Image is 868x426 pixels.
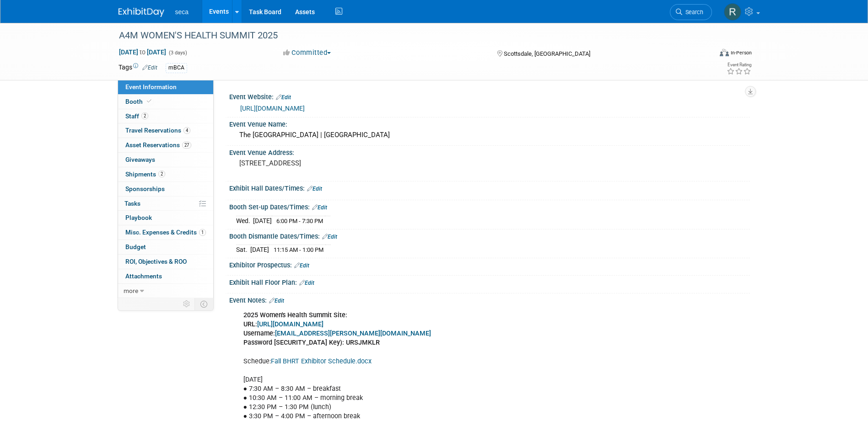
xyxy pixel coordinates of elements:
[229,117,750,129] div: Event Venue Name:
[276,94,291,101] a: Edit
[125,272,162,280] span: Attachments
[119,8,164,17] img: ExhibitDay
[118,284,213,298] a: more
[243,320,323,328] b: URL:
[280,48,334,58] button: Committed
[125,214,152,221] span: Playbook
[312,204,327,211] a: Edit
[658,48,752,61] div: Event Format
[118,138,213,152] a: Asset Reservations27
[124,200,140,207] span: Tasks
[147,99,151,104] i: Booth reservation complete
[504,50,590,57] span: Scottsdale, [GEOGRAPHIC_DATA]
[276,218,323,224] span: 6:00 PM - 7:30 PM
[141,112,148,119] span: 2
[183,127,190,134] span: 4
[142,64,157,71] a: Edit
[307,186,322,192] a: Edit
[682,9,703,16] span: Search
[229,293,750,305] div: Event Notes:
[229,90,750,102] div: Event Website:
[138,48,147,56] span: to
[179,298,195,310] td: Personalize Event Tab Strip
[119,63,157,73] td: Tags
[724,3,741,21] img: Rachel Jordan
[125,112,148,120] span: Staff
[727,63,751,67] div: Event Rating
[240,105,305,112] a: [URL][DOMAIN_NAME]
[166,63,187,73] div: mBCA
[118,182,213,196] a: Sponsorships
[118,80,213,94] a: Event Information
[239,159,436,167] pre: [STREET_ADDRESS]
[199,229,206,236] span: 1
[116,27,698,44] div: A4M WOMEN'S HEALTH SUMMIT 2025
[236,245,250,255] td: Sat.
[118,153,213,167] a: Giveaways
[118,197,213,211] a: Tasks
[125,185,165,192] span: Sponsorships
[229,200,750,212] div: Booth Set-up Dates/Times:
[118,123,213,138] a: Travel Reservations4
[175,8,189,16] span: seca
[322,234,337,240] a: Edit
[158,170,165,177] span: 2
[124,287,138,294] span: more
[274,246,323,253] span: 11:15 AM - 1:00 PM
[118,211,213,225] a: Playbook
[236,216,253,225] td: Wed.
[271,357,372,365] a: Fall BHRT Exhibitor Schedule.docx
[257,320,323,328] a: [URL][DOMAIN_NAME]
[730,49,752,56] div: In-Person
[236,128,743,142] div: The [GEOGRAPHIC_DATA] | [GEOGRAPHIC_DATA]
[275,330,431,337] a: [EMAIL_ADDRESS][PERSON_NAME][DOMAIN_NAME]
[119,48,167,56] span: [DATE] [DATE]
[269,298,284,304] a: Edit
[125,229,206,236] span: Misc. Expenses & Credits
[168,50,187,56] span: (3 days)
[720,49,729,56] img: Format-Inperson.png
[294,262,309,269] a: Edit
[118,269,213,283] a: Attachments
[243,311,347,319] b: 2025 Women's Health Summit Site:
[125,243,146,250] span: Budget
[182,142,191,149] span: 27
[229,258,750,270] div: Exhibitor Prospectus:
[299,280,314,286] a: Edit
[670,4,712,20] a: Search
[118,109,213,123] a: Staff2
[250,245,269,255] td: [DATE]
[125,170,165,178] span: Shipments
[125,127,190,134] span: Travel Reservations
[125,141,191,149] span: Asset Reservations
[125,156,155,163] span: Giveaways
[243,339,380,346] b: Password [SECURITY_DATA] Key): URSJMKLR
[118,255,213,269] a: ROI, Objectives & ROO
[118,95,213,109] a: Booth
[125,98,153,105] span: Booth
[125,258,187,265] span: ROI, Objectives & ROO
[229,181,750,193] div: Exhibit Hall Dates/Times:
[229,276,750,288] div: Exhibit Hall Floor Plan:
[125,83,177,91] span: Event Information
[243,330,431,337] b: Username:
[229,229,750,241] div: Booth Dismantle Dates/Times:
[194,298,213,310] td: Toggle Event Tabs
[118,167,213,181] a: Shipments2
[253,216,272,225] td: [DATE]
[118,225,213,240] a: Misc. Expenses & Credits1
[118,240,213,254] a: Budget
[229,146,750,157] div: Event Venue Address:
